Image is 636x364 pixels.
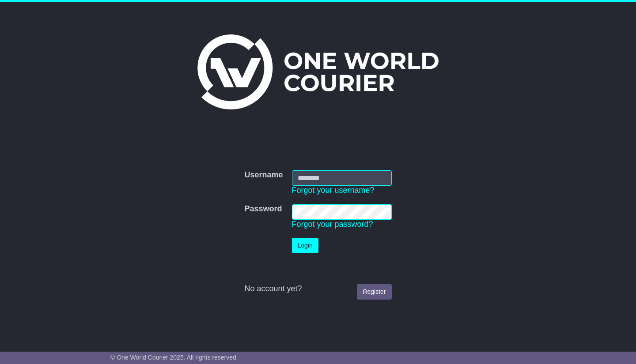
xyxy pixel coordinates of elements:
img: One World [197,34,439,109]
span: © One World Courier 2025. All rights reserved. [110,354,238,361]
a: Forgot your password? [292,220,373,229]
label: Username [244,170,283,180]
label: Password [244,204,282,214]
a: Register [357,284,391,300]
button: Login [292,238,318,253]
div: No account yet? [244,284,391,294]
a: Forgot your username? [292,186,375,195]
